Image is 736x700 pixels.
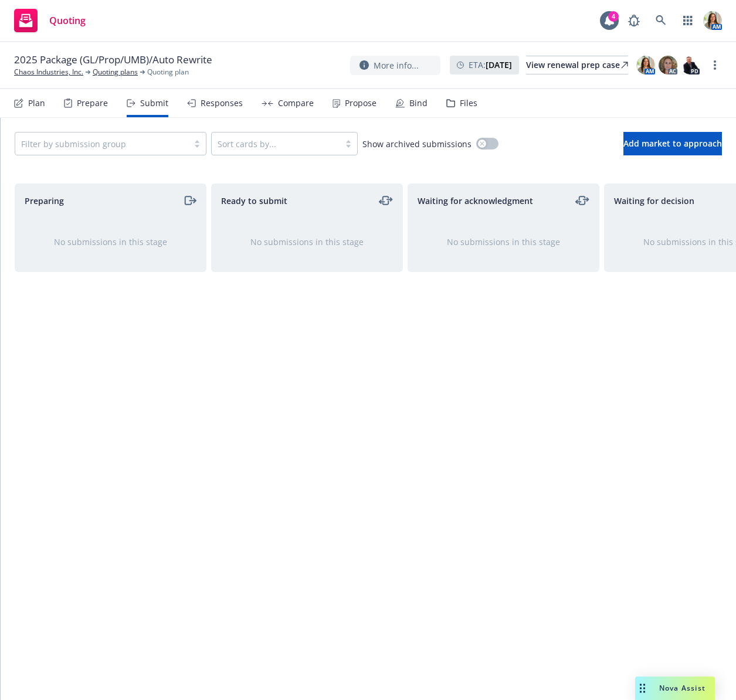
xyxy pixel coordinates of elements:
span: Show archived submissions [362,138,472,150]
span: ETA : [469,59,512,71]
span: Ready to submit [221,195,287,207]
img: photo [703,11,722,30]
div: Propose [345,98,377,108]
img: photo [636,56,655,74]
div: Bind [409,98,428,108]
span: Waiting for acknowledgment [418,195,533,207]
button: Add market to approach [623,132,722,155]
span: Quoting [49,16,86,25]
span: Preparing [25,195,64,207]
a: Quoting [9,4,90,37]
span: Quoting plan [147,67,189,77]
span: Waiting for decision [614,195,694,207]
div: Files [460,98,477,108]
a: Search [649,9,673,32]
span: More info... [374,59,419,72]
span: Add market to approach [623,138,722,149]
button: More info... [350,56,440,75]
a: Report a Bug [622,9,646,32]
span: 2025 Package (GL/Prop/UMB)/Auto Rewrite [14,53,212,67]
img: photo [659,56,677,74]
div: No submissions in this stage [230,236,384,248]
img: photo [681,56,700,74]
a: Chaos Industries, Inc. [14,67,83,77]
div: Drag to move [635,677,650,700]
a: moveLeftRight [379,193,393,208]
div: Responses [201,98,243,108]
a: more [708,58,722,72]
strong: [DATE] [486,59,512,70]
div: View renewal prep case [526,56,628,74]
a: View renewal prep case [526,56,628,74]
div: Submit [140,98,168,108]
a: moveLeftRight [575,193,589,208]
a: Quoting plans [93,67,138,77]
div: No submissions in this stage [34,236,187,248]
span: Nova Assist [659,683,706,693]
div: No submissions in this stage [427,236,580,248]
a: Switch app [676,9,700,32]
div: Prepare [77,98,108,108]
a: moveRight [182,193,196,208]
div: 4 [608,11,619,22]
div: Compare [278,98,314,108]
div: Plan [28,98,45,108]
button: Nova Assist [635,677,715,700]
